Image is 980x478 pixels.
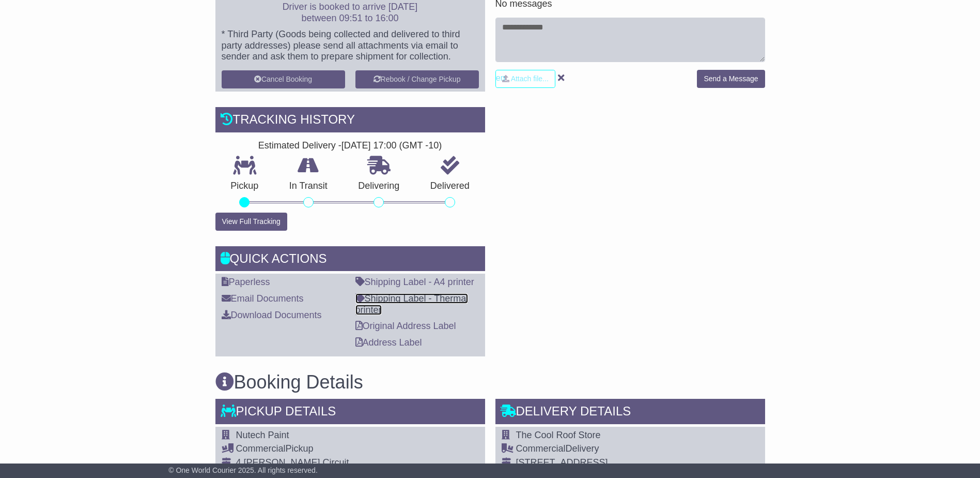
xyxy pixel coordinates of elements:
[236,443,394,455] div: Pickup
[236,443,286,454] span: Commercial
[215,107,485,135] div: Tracking history
[341,140,442,152] div: [DATE] 17:00 (GMT -10)
[222,293,304,304] a: Email Documents
[516,430,601,440] span: The Cool Roof Store
[222,70,345,88] button: Cancel Booking
[343,181,415,192] p: Delivering
[236,430,289,440] span: Nutech Paint
[516,457,750,469] div: [STREET_ADDRESS]
[355,321,456,331] a: Original Address Label
[516,443,750,455] div: Delivery
[222,310,322,320] a: Download Documents
[236,457,394,469] div: 4 [PERSON_NAME] Circuit
[222,29,479,63] p: * Third Party (Goods being collected and delivered to third party addresses) please send all atta...
[222,277,270,287] a: Paperless
[415,181,485,192] p: Delivered
[516,443,566,454] span: Commercial
[495,399,765,427] div: Delivery Details
[355,70,479,88] button: Rebook / Change Pickup
[355,293,469,315] a: Shipping Label - Thermal printer
[168,466,318,474] span: © One World Courier 2025. All rights reserved.
[215,372,765,393] h3: Booking Details
[215,140,485,152] div: Estimated Delivery -
[215,181,274,192] p: Pickup
[215,213,287,231] button: View Full Tracking
[697,70,765,88] button: Send a Message
[222,2,479,24] p: Driver is booked to arrive [DATE] between 09:51 to 16:00
[215,246,485,274] div: Quick Actions
[355,337,422,348] a: Address Label
[215,399,485,427] div: Pickup Details
[355,277,474,287] a: Shipping Label - A4 printer
[274,181,343,192] p: In Transit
